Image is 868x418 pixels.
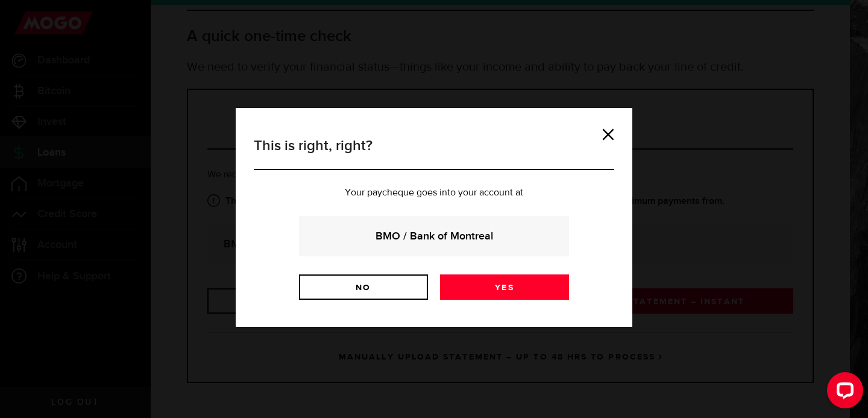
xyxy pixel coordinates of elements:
p: Your paycheque goes into your account at [254,188,614,198]
a: Yes [440,274,569,300]
h3: This is right, right? [254,135,614,170]
a: No [299,274,428,300]
strong: BMO / Bank of Montreal [315,228,553,244]
iframe: LiveChat chat widget [817,367,868,418]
